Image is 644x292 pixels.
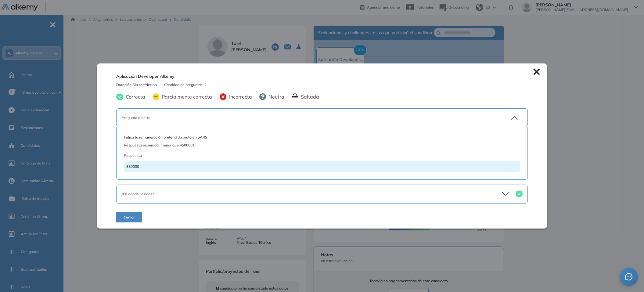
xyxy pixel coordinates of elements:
[121,115,483,121] div: Pregunta abierta
[124,135,520,140] span: Indica tu remuneración pretendida bruta en $ARS
[116,82,132,88] span: Duración :
[116,73,174,80] span: Aplicación Developer Alkemy
[227,93,252,100] span: Incorrecta
[204,82,207,88] span: 2
[121,192,154,196] span: ¿En donde resides?
[159,93,212,100] span: Parcialmente correcta
[123,93,145,100] span: Correcta
[124,153,481,158] span: Respuesta
[164,82,204,88] span: Cantidad de preguntas:
[116,212,142,222] button: Cerrar
[124,142,520,148] span: Respuesta esperada: menor que 4500001
[625,273,632,280] span: message
[132,82,157,88] span: Sin restricción
[124,214,135,220] span: Cerrar
[266,93,284,100] span: Neutra
[298,93,319,100] span: Saltada
[126,164,139,169] span: 850000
